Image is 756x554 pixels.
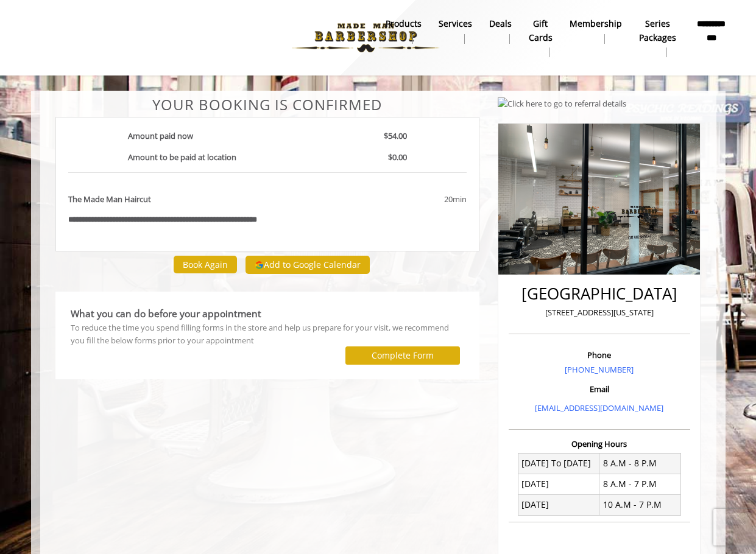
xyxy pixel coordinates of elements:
[512,385,687,393] h3: Email
[570,17,622,30] b: Membership
[518,453,599,474] td: [DATE] To [DATE]
[520,15,561,60] a: Gift cardsgift cards
[345,346,460,364] button: Complete Form
[71,307,261,320] b: What you can do before your appointment
[535,402,663,413] a: [EMAIL_ADDRESS][DOMAIN_NAME]
[489,17,512,30] b: Deals
[518,494,599,515] td: [DATE]
[384,130,407,141] b: $54.00
[565,364,634,375] a: [PHONE_NUMBER]
[439,17,472,30] b: Services
[174,256,237,273] button: Book Again
[512,285,687,303] h2: [GEOGRAPHIC_DATA]
[346,193,467,206] div: 20min
[509,440,690,448] h3: Opening Hours
[498,97,626,110] img: Click here to go to referral details
[599,494,681,515] td: 10 A.M - 7 P.M
[639,17,676,44] b: Series packages
[599,474,681,494] td: 8 A.M - 7 P.M
[246,256,370,274] button: Add to Google Calendar
[377,15,430,47] a: Productsproducts
[128,130,193,141] b: Amount paid now
[518,474,599,494] td: [DATE]
[430,15,481,47] a: ServicesServices
[71,321,465,347] div: To reduce the time you spend filling forms in the store and help us prepare for your visit, we re...
[386,17,422,30] b: products
[529,17,553,44] b: gift cards
[481,15,520,47] a: DealsDeals
[282,4,450,71] img: Made Man Barbershop logo
[512,351,687,359] h3: Phone
[372,351,434,360] label: Complete Form
[512,306,687,319] p: [STREET_ADDRESS][US_STATE]
[68,193,151,206] b: The Made Man Haircut
[55,97,480,113] center: Your Booking is confirmed
[599,453,681,474] td: 8 A.M - 8 P.M
[388,152,407,163] b: $0.00
[561,15,631,47] a: MembershipMembership
[128,152,236,163] b: Amount to be paid at location
[631,15,685,60] a: Series packagesSeries packages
